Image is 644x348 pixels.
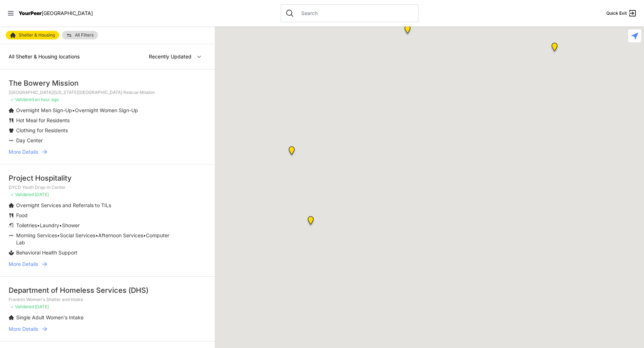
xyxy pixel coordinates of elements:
[9,90,206,95] p: [GEOGRAPHIC_DATA]/[US_STATE][GEOGRAPHIC_DATA] Rescue Mission
[287,146,296,158] div: Administrative Office, No Walk-Ins
[16,232,57,238] span: Morning Services
[9,173,206,183] div: Project Hospitality
[9,325,38,333] span: More Details
[95,232,98,238] span: •
[143,232,146,238] span: •
[19,10,42,16] span: YourPeer
[9,261,206,268] a: More Details
[9,297,206,302] p: Franklin Women's Shelter and Intake
[35,192,49,197] span: [DATE]
[10,97,34,102] span: ✓ Validated
[9,148,206,156] a: More Details
[403,25,412,37] div: Trinity Lutheran Church
[9,261,38,268] span: More Details
[40,222,59,228] span: Laundry
[16,202,111,208] span: Overnight Services and Referrals to TILs
[306,216,315,228] div: Hamilton Senior Center
[9,78,206,88] div: The Bowery Mission
[9,53,80,59] span: All Shelter & Housing locations
[16,212,28,218] span: Food
[19,11,93,15] a: YourPeer[GEOGRAPHIC_DATA]
[16,314,84,320] span: Single Adult Women's Intake
[9,325,206,333] a: More Details
[10,304,34,309] span: ✓ Validated
[37,222,40,228] span: •
[16,222,37,228] span: Toiletries
[16,117,70,123] span: Hot Meal for Residents
[35,97,59,102] span: an hour ago
[16,249,77,256] span: Behavioral Health Support
[72,107,75,113] span: •
[59,222,62,228] span: •
[9,185,206,190] p: DYCD Youth Drop-in Center
[75,107,138,113] span: Overnight Women Sign-Up
[16,137,43,143] span: Day Center
[60,232,95,238] span: Social Services
[75,33,94,37] span: All Filters
[16,107,72,113] span: Overnight Men Sign-Up
[6,31,59,39] a: Shelter & Housing
[9,285,206,295] div: Department of Homeless Services (DHS)
[297,10,414,17] input: Search
[42,10,93,16] span: [GEOGRAPHIC_DATA]
[606,9,637,18] a: Quick Exit
[606,10,627,16] span: Quick Exit
[9,148,38,156] span: More Details
[98,232,143,238] span: Afternoon Services
[10,192,34,197] span: ✓ Validated
[62,222,80,228] span: Shower
[57,232,60,238] span: •
[19,33,55,37] span: Shelter & Housing
[35,304,49,309] span: [DATE]
[16,127,68,133] span: Clothing for Residents
[62,31,98,39] a: All Filters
